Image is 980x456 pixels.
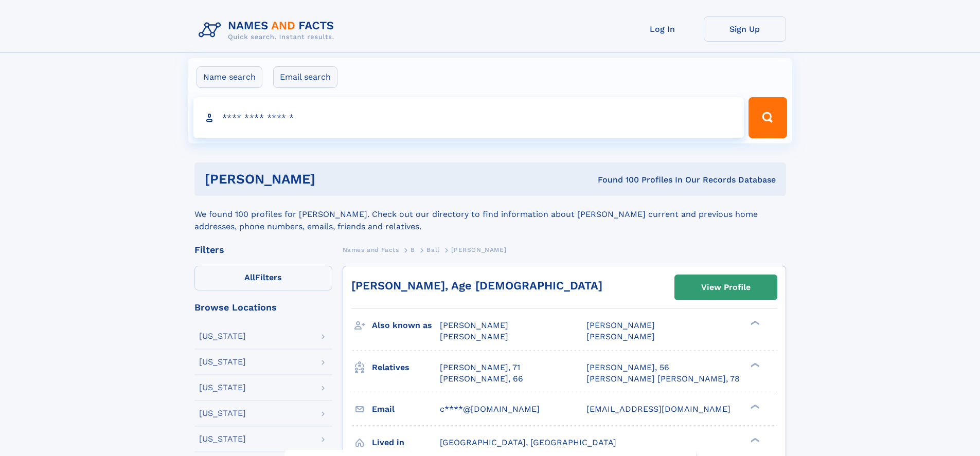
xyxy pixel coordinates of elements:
span: [PERSON_NAME] [440,320,508,330]
label: Name search [197,66,262,88]
div: Browse Locations [194,303,332,312]
span: [GEOGRAPHIC_DATA], [GEOGRAPHIC_DATA] [440,437,616,447]
div: ❯ [748,361,760,368]
h3: Also known as [372,317,440,334]
h3: Relatives [372,359,440,376]
img: Logo Names and Facts [194,16,343,44]
a: Log In [621,16,704,42]
div: [US_STATE] [199,384,246,392]
span: Ball [426,246,439,253]
a: [PERSON_NAME] [PERSON_NAME], 78 [586,373,740,385]
a: View Profile [675,275,777,300]
label: Filters [194,266,332,290]
div: ❯ [748,403,760,410]
span: B [411,246,415,253]
span: [PERSON_NAME] [451,246,506,253]
div: Filters [194,245,332,254]
span: [PERSON_NAME] [586,320,655,330]
span: [PERSON_NAME] [440,332,508,341]
a: Sign Up [704,16,786,42]
a: [PERSON_NAME], 66 [440,373,523,385]
a: Names and Facts [343,243,399,256]
div: ❯ [748,320,760,326]
div: Found 100 Profiles In Our Records Database [456,174,776,186]
button: Search Button [749,97,787,138]
a: B [411,243,415,256]
span: [EMAIL_ADDRESS][DOMAIN_NAME] [586,404,730,414]
div: We found 100 profiles for [PERSON_NAME]. Check out our directory to find information about [PERSO... [194,196,786,233]
div: ❯ [748,436,760,443]
a: [PERSON_NAME], Age [DEMOGRAPHIC_DATA] [351,279,602,292]
span: All [244,272,255,282]
a: [PERSON_NAME], 71 [440,362,520,373]
h3: Email [372,400,440,418]
h3: Lived in [372,434,440,451]
div: [US_STATE] [199,435,246,443]
div: View Profile [701,276,751,299]
a: [PERSON_NAME], 56 [586,362,669,373]
label: Email search [273,66,337,88]
a: Ball [426,243,439,256]
div: [US_STATE] [199,358,246,366]
div: [US_STATE] [199,409,246,417]
span: [PERSON_NAME] [586,332,655,341]
div: [US_STATE] [199,332,246,340]
h1: [PERSON_NAME] [205,173,457,186]
input: search input [193,97,744,138]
